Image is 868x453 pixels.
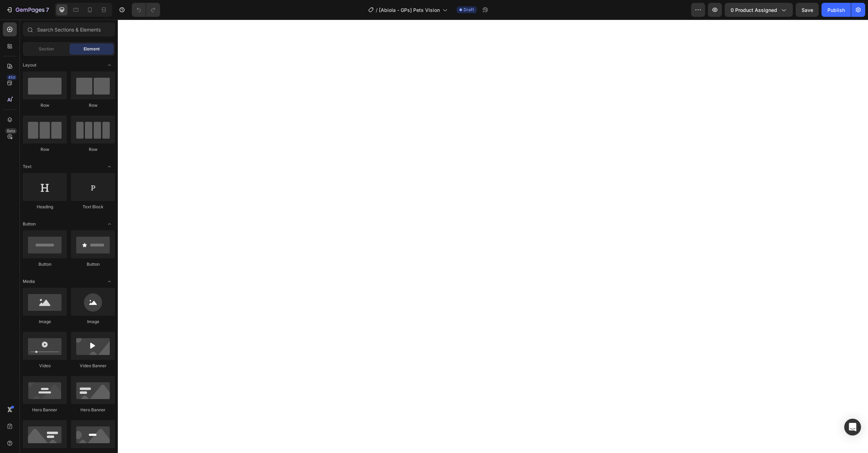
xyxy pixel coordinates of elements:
[71,146,115,153] div: Row
[23,146,67,153] div: Row
[132,3,160,17] div: Undo/Redo
[23,102,67,109] div: Row
[71,363,115,369] div: Video Banner
[7,75,17,80] div: 450
[71,319,115,325] div: Image
[731,6,777,14] span: 0 product assigned
[71,261,115,267] div: Button
[23,319,67,325] div: Image
[39,46,54,52] span: Section
[23,407,67,413] div: Hero Banner
[3,3,52,17] button: 7
[23,261,67,267] div: Button
[822,3,851,17] button: Publish
[725,3,793,17] button: 0 product assigned
[71,102,115,109] div: Row
[379,6,440,14] span: [Abiola - GPs] Pets Vision
[23,22,115,36] input: Search Sections & Elements
[118,20,868,453] iframe: Design area
[23,363,67,369] div: Video
[46,6,49,14] p: 7
[71,407,115,413] div: Hero Banner
[104,276,115,287] span: Toggle open
[376,6,378,14] span: /
[827,6,845,14] div: Publish
[104,60,115,71] span: Toggle open
[23,278,35,285] span: Media
[71,204,115,210] div: Text Block
[23,62,36,68] span: Layout
[84,46,100,52] span: Element
[23,163,31,170] span: Text
[23,221,36,227] span: Button
[5,128,17,134] div: Beta
[464,7,474,13] span: Draft
[802,7,813,13] span: Save
[23,204,67,210] div: Heading
[104,161,115,172] span: Toggle open
[844,419,861,435] div: Open Intercom Messenger
[104,218,115,230] span: Toggle open
[796,3,819,17] button: Save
